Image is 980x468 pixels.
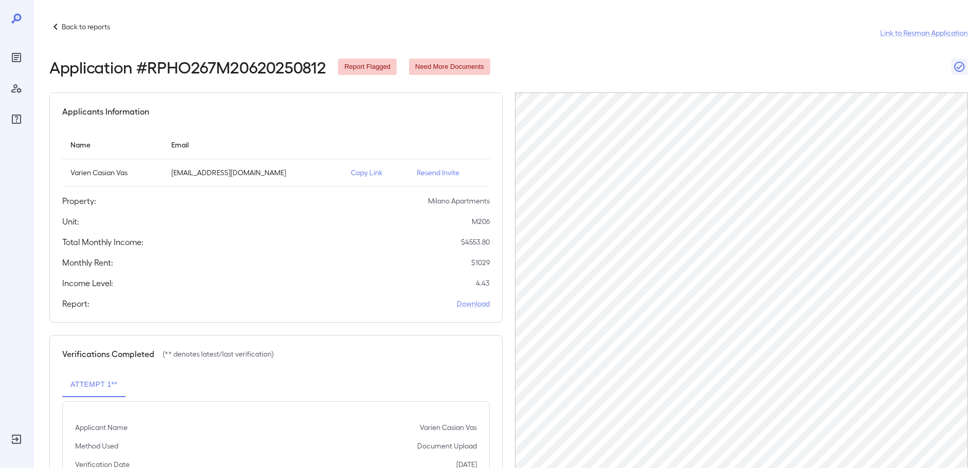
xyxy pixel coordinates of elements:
[62,22,110,32] p: Back to reports
[338,62,397,72] span: Report Flagged
[472,216,490,227] p: M206
[62,130,163,159] th: Name
[62,130,490,186] table: simple table
[75,441,118,451] p: Method Used
[409,62,490,72] span: Need More Documents
[62,215,79,228] h5: Unit:
[171,167,334,178] p: [EMAIL_ADDRESS][DOMAIN_NAME]
[420,422,477,433] p: Varien Casian Vas
[70,167,155,178] p: Varien Casian Vas
[8,431,25,447] div: Log Out
[62,297,90,310] h5: Report:
[62,372,126,397] button: Attempt 1**
[163,349,274,359] p: (** denotes latest/last verification)
[62,348,154,360] h5: Verifications Completed
[8,49,25,66] div: Reports
[62,105,149,118] h5: Applicants Information
[457,298,490,309] a: Download
[417,167,481,178] p: Resend Invite
[163,130,343,159] th: Email
[8,111,25,127] div: FAQ
[880,28,968,38] a: Link to Resman Application
[62,236,144,248] h5: Total Monthly Income:
[428,196,490,206] p: Milano Apartments
[62,256,113,269] h5: Monthly Rent:
[461,237,490,247] p: $ 4553.80
[476,278,490,288] p: 4.43
[8,80,25,97] div: Manage Users
[62,277,113,289] h5: Income Level:
[471,257,490,268] p: $ 1029
[417,441,477,451] p: Document Upload
[49,58,326,76] h2: Application # RPHO267M20620250812
[62,195,96,207] h5: Property:
[951,59,968,75] button: Close Report
[75,422,128,433] p: Applicant Name
[351,167,401,178] p: Copy Link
